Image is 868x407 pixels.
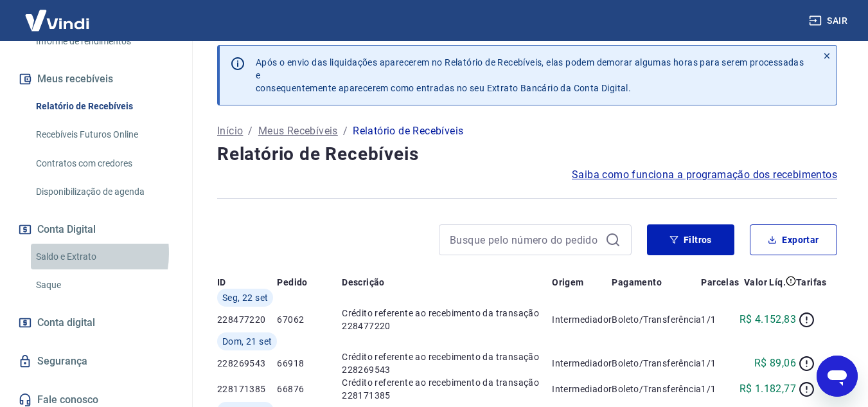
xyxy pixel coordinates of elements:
p: / [248,123,252,139]
button: Exportar [750,224,837,255]
iframe: Botão para abrir a janela de mensagens [817,356,858,397]
a: Saque [31,272,177,298]
p: R$ 89,06 [754,356,796,371]
p: Parcelas [701,276,739,289]
p: Tarifas [796,276,827,289]
p: Crédito referente ao recebimento da transação 228477220 [342,307,552,332]
a: Conta digital [15,309,177,337]
p: Boleto/Transferência [612,383,701,395]
p: Crédito referente ao recebimento da transação 228269543 [342,350,552,376]
p: Descrição [342,276,385,289]
p: 66918 [277,357,342,370]
a: Relatório de Recebíveis [31,93,177,120]
p: Valor Líq. [744,276,786,289]
p: 228477220 [217,313,277,326]
p: R$ 4.152,83 [740,312,796,327]
p: R$ 1.182,77 [740,381,796,397]
p: 67062 [277,313,342,326]
button: Sair [806,9,853,33]
button: Filtros [647,224,734,255]
a: Disponibilização de agenda [31,179,177,205]
p: 1/1 [701,313,739,326]
p: Intermediador [552,383,612,395]
p: ID [217,276,226,289]
span: Dom, 21 set [222,335,272,348]
input: Busque pelo número do pedido [450,230,600,249]
p: Boleto/Transferência [612,357,701,370]
span: Conta digital [37,314,95,332]
a: Segurança [15,347,177,375]
p: Boleto/Transferência [612,313,701,326]
p: Origem [552,276,583,289]
p: / [343,123,348,139]
a: Meus Recebíveis [258,123,338,139]
a: Informe de rendimentos [31,28,177,55]
p: Crédito referente ao recebimento da transação 228171385 [342,376,552,402]
p: Após o envio das liquidações aparecerem no Relatório de Recebíveis, elas podem demorar algumas ho... [256,56,807,95]
p: 228171385 [217,383,277,395]
span: Seg, 22 set [222,291,268,304]
button: Conta Digital [15,215,177,244]
button: Meus recebíveis [15,65,177,93]
a: Recebíveis Futuros Online [31,122,177,148]
p: 228269543 [217,357,277,370]
p: 1/1 [701,383,739,395]
a: Saldo e Extrato [31,244,177,270]
a: Início [217,123,243,139]
a: Saiba como funciona a programação dos recebimentos [572,167,837,183]
p: Intermediador [552,357,612,370]
img: Vindi [15,1,99,40]
p: 66876 [277,383,342,395]
a: Contratos com credores [31,150,177,177]
p: Relatório de Recebíveis [353,123,463,139]
p: 1/1 [701,357,739,370]
p: Intermediador [552,313,612,326]
p: Pedido [277,276,307,289]
p: Pagamento [612,276,662,289]
h4: Relatório de Recebíveis [217,141,837,167]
